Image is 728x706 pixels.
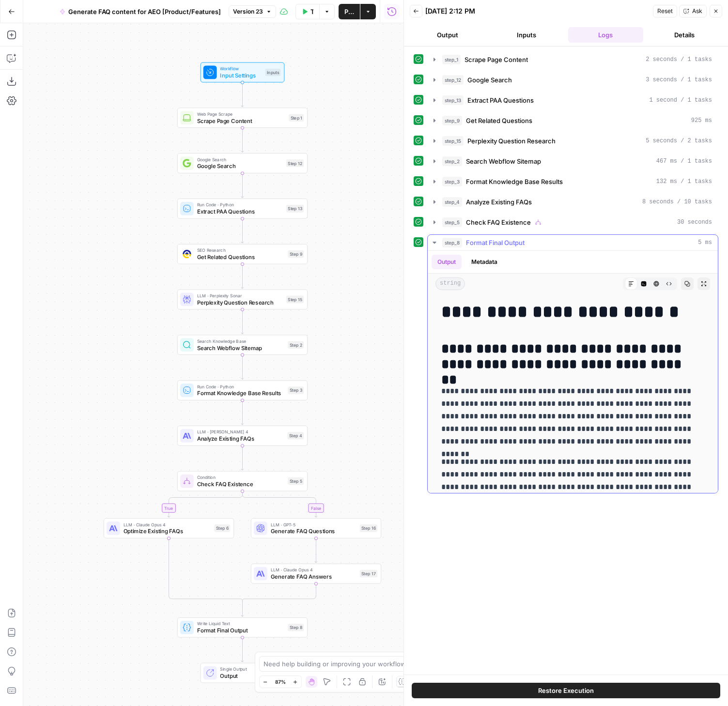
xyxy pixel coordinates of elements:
span: Generate FAQ Questions [271,527,356,535]
button: 1 second / 1 tasks [428,92,718,108]
span: Check FAQ Existence [466,217,531,227]
g: Edge from step_13 to step_9 [241,219,244,243]
span: Generate FAQ content for AEO [Product/Features] [68,7,221,16]
span: step_13 [442,95,464,105]
div: LLM · [PERSON_NAME] 4Analyze Existing FAQsStep 4 [177,426,308,446]
div: Step 15 [286,296,304,304]
g: Edge from step_16 to step_17 [315,538,317,563]
button: Details [647,27,722,43]
span: 2 seconds / 1 tasks [646,55,712,64]
span: Search Knowledge Base [197,338,285,344]
button: Version 23 [229,5,276,18]
div: Step 5 [288,477,304,485]
div: LLM · Claude Opus 4Optimize Existing FAQsStep 6 [104,518,234,538]
span: Condition [197,474,285,481]
button: 467 ms / 1 tasks [428,153,718,169]
span: 925 ms [691,116,712,125]
span: Restore Execution [538,686,594,695]
span: Get Related Questions [197,253,285,261]
span: Analyze Existing FAQs [197,434,284,443]
span: Perplexity Question Research [467,136,556,146]
span: LLM · [PERSON_NAME] 4 [197,429,284,435]
span: step_15 [442,136,464,146]
span: 30 seconds [677,218,712,227]
g: Edge from step_1 to step_12 [241,128,244,152]
span: Optimize Existing FAQs [124,527,211,535]
button: 30 seconds [428,215,718,230]
span: Web Page Scrape [197,110,285,117]
span: Perplexity Question Research [197,298,283,307]
span: Run Code · Python [197,383,285,390]
div: Step 2 [288,341,304,349]
span: Analyze Existing FAQs [466,197,532,207]
div: LLM · Perplexity SonarPerplexity Question ResearchStep 15 [177,290,308,310]
button: Restore Execution [412,683,720,698]
span: Search Webflow Sitemap [197,344,285,352]
button: Ask [679,5,707,17]
button: Logs [568,27,643,43]
span: Ask [692,7,702,15]
button: 132 ms / 1 tasks [428,174,718,189]
span: Workflow [220,65,262,72]
span: step_3 [442,177,462,186]
span: Google Search [197,156,283,163]
button: 925 ms [428,113,718,128]
span: LLM · Claude Opus 4 [271,567,356,573]
div: Run Code · PythonFormat Knowledge Base ResultsStep 3 [177,380,308,400]
span: Format Knowledge Base Results [466,177,563,186]
span: step_8 [442,238,462,247]
span: Extract PAA Questions [467,95,534,105]
span: step_12 [442,75,464,85]
span: Run Code · Python [197,201,283,208]
g: Edge from step_17 to step_5-conditional-end [243,583,316,603]
span: Extract PAA Questions [197,207,283,215]
div: Step 9 [288,250,304,258]
button: Output [432,255,462,269]
div: Step 16 [360,524,377,532]
div: LLM · Claude Opus 4Generate FAQ AnswersStep 17 [251,564,381,584]
span: Get Related Questions [466,116,532,125]
span: Scrape Page Content [465,55,528,64]
g: Edge from step_5 to step_6 [168,491,243,517]
span: 467 ms / 1 tasks [656,157,712,166]
span: Output [220,672,266,680]
span: Write Liquid Text [197,620,285,627]
div: Step 1 [289,114,304,122]
button: 5 seconds / 2 tasks [428,133,718,149]
div: Single OutputOutputEnd [177,663,308,683]
g: Edge from step_5 to step_16 [243,491,318,517]
span: Test Data [310,7,313,16]
span: step_1 [442,55,461,64]
g: Edge from step_2 to step_3 [241,355,244,379]
span: step_2 [442,156,462,166]
span: Version 23 [233,7,263,16]
span: LLM · GPT-5 [271,521,356,528]
span: 5 seconds / 2 tasks [646,137,712,145]
button: Publish [339,4,360,19]
button: Reset [653,5,677,17]
div: ConditionCheck FAQ ExistenceStep 5 [177,471,308,491]
span: Search Webflow Sitemap [466,156,541,166]
g: Edge from step_5-conditional-end to step_8 [241,601,244,616]
div: Web Page ScrapeScrape Page ContentStep 1 [177,107,308,128]
span: Scrape Page Content [197,117,285,125]
g: Edge from step_8 to end [241,638,244,662]
g: Edge from step_3 to step_4 [241,400,244,425]
span: Check FAQ Existence [197,480,285,488]
span: Google Search [197,162,283,170]
button: 5 ms [428,235,718,250]
span: step_4 [442,197,462,207]
div: Step 4 [287,432,304,440]
div: Search Knowledge BaseSearch Webflow SitemapStep 2 [177,335,308,355]
button: Output [410,27,485,43]
button: 2 seconds / 1 tasks [428,52,718,67]
span: Single Output [220,666,266,673]
span: 8 seconds / 10 tasks [642,198,712,206]
button: Inputs [489,27,564,43]
div: Run Code · PythonExtract PAA QuestionsStep 13 [177,199,308,219]
span: string [435,277,465,290]
span: 5 ms [698,238,712,247]
span: Format Final Output [466,238,525,247]
div: 5 ms [428,251,718,493]
div: Step 6 [214,524,230,532]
